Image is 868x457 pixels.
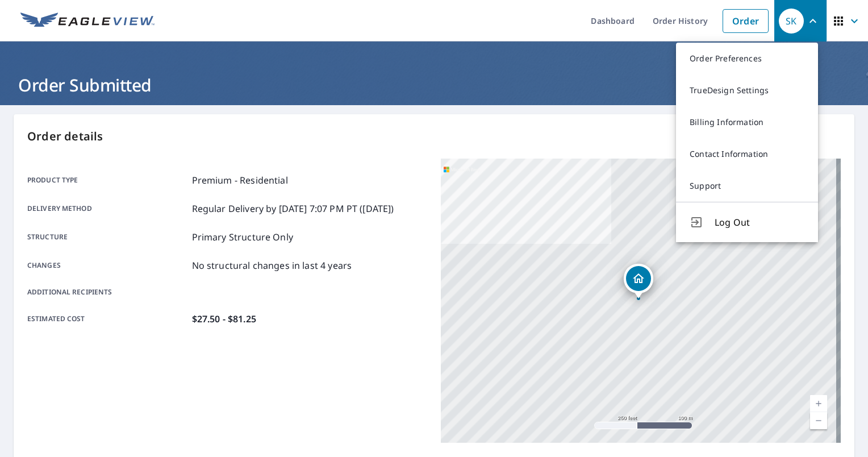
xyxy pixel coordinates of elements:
p: Additional recipients [27,287,187,297]
a: Order [723,9,769,33]
div: Dropped pin, building 1, Residential property, 601 Tanya St Fredericksburg, TX 78624 [624,264,653,299]
a: TrueDesign Settings [676,74,818,106]
p: Structure [27,230,187,244]
a: Current Level 17, Zoom In [810,395,827,412]
p: Order details [27,128,841,145]
p: Delivery method [27,202,187,215]
p: Regular Delivery by [DATE] 7:07 PM PT ([DATE]) [192,202,394,215]
p: No structural changes in last 4 years [192,259,352,272]
a: Billing Information [676,106,818,138]
p: Primary Structure Only [192,230,293,244]
span: Log Out [715,215,804,229]
button: Log Out [676,202,818,242]
a: Order Preferences [676,43,818,74]
p: Premium - Residential [192,173,288,187]
p: Product type [27,173,187,187]
a: Contact Information [676,138,818,170]
a: Support [676,170,818,202]
p: $27.50 - $81.25 [192,312,256,326]
p: Estimated cost [27,312,187,326]
img: EV Logo [20,13,155,30]
div: SK [779,9,804,34]
h1: Order Submitted [14,73,854,97]
p: Changes [27,259,187,272]
a: Current Level 17, Zoom Out [810,412,827,429]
